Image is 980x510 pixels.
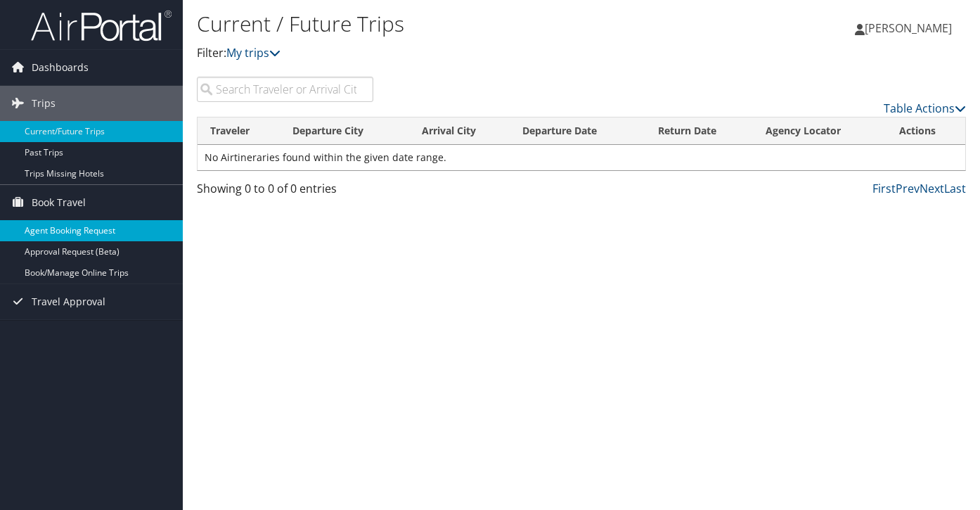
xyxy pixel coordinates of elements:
a: My trips [226,45,281,60]
span: [PERSON_NAME] [865,20,952,36]
a: Next [920,181,944,196]
a: First [872,181,896,196]
span: Dashboards [32,50,89,85]
th: Traveler: activate to sort column ascending [198,117,280,145]
th: Agency Locator: activate to sort column ascending [753,117,886,145]
span: Travel Approval [32,284,105,319]
th: Actions [886,117,965,145]
div: Showing 0 to 0 of 0 entries [197,180,373,204]
span: Trips [32,86,56,121]
th: Arrival City: activate to sort column ascending [409,117,510,145]
a: [PERSON_NAME] [855,7,966,49]
input: Search Traveler or Arrival City [197,77,373,102]
th: Departure City: activate to sort column ascending [280,117,409,145]
p: Filter: [197,44,709,63]
a: Prev [896,181,920,196]
a: Last [944,181,966,196]
h1: Current / Future Trips [197,9,709,39]
a: Table Actions [884,101,966,116]
th: Return Date: activate to sort column ascending [645,117,753,145]
td: No Airtineraries found within the given date range. [198,145,965,170]
th: Departure Date: activate to sort column descending [510,117,645,145]
span: Book Travel [32,185,86,220]
img: airportal-logo.png [31,9,172,42]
